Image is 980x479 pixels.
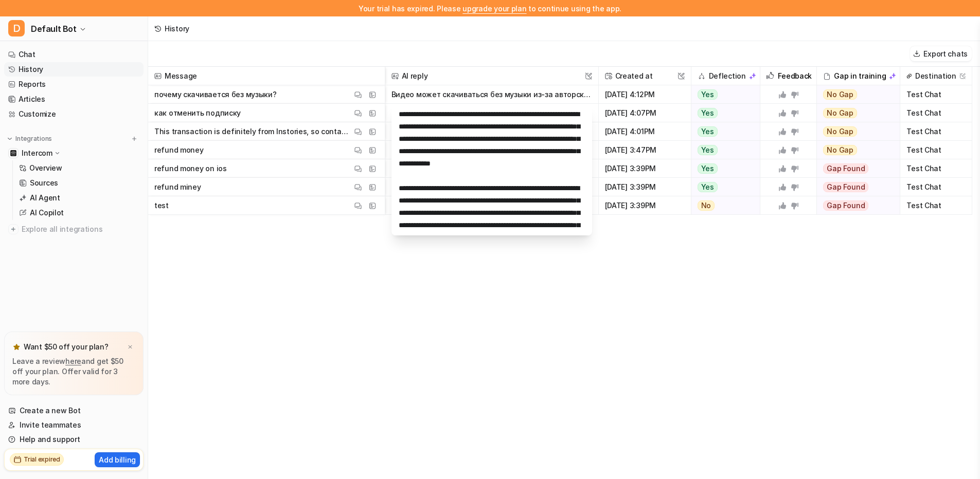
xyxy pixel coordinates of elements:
img: expand menu [6,135,13,142]
a: Customize [4,107,144,121]
span: Test Chat [904,178,968,196]
div: History [165,23,189,34]
p: refund miney [154,178,201,196]
a: Create a new Bot [4,403,144,418]
span: No Gap [823,108,857,118]
h2: Deflection [709,67,746,85]
span: No Gap [823,89,857,100]
span: [DATE] 4:12PM [603,85,687,104]
span: [DATE] 4:01PM [603,122,687,141]
span: Message [152,67,381,85]
span: [DATE] 3:39PM [603,178,687,196]
span: Destination [904,67,968,85]
span: Test Chat [904,141,968,159]
a: Invite teammates [4,418,144,432]
button: Чтобы отменить подписку на Instories: - Если у вас iPhone, откройте настройки устройства, нажмите... [391,104,592,122]
img: x [127,344,133,351]
span: Test Chat [904,85,968,104]
span: No Gap [823,145,857,155]
span: Yes [698,89,718,100]
button: Gap Found [817,159,893,178]
button: No Gap [817,141,893,159]
button: Integrations [4,134,55,144]
button: No [691,196,755,215]
img: explore all integrations [8,224,19,234]
a: Overview [15,161,144,175]
span: AI reply [389,67,594,85]
span: Explore all integrations [22,221,139,237]
span: [DATE] 3:47PM [603,141,687,159]
span: Yes [698,126,718,137]
a: Explore all integrations [4,222,144,236]
p: Integrations [15,135,52,143]
a: Sources [15,176,144,190]
button: Add billing [95,452,140,467]
a: Chat [4,47,144,62]
span: Test Chat [904,104,968,122]
button: Gap Found [817,178,893,196]
p: refund money on ios [154,159,227,178]
span: Gap Found [823,200,868,211]
a: History [4,62,144,77]
p: refund money [154,141,204,159]
p: почему скачивается без музыки? [154,85,277,104]
p: как отменить подписку [154,104,241,122]
p: AI Agent [30,193,60,203]
button: Gap Found [817,196,893,215]
span: Gap Found [823,182,868,192]
a: Articles [4,92,144,106]
a: upgrade your plan [462,4,526,13]
h2: Trial expired [24,455,60,464]
p: Add billing [99,454,136,465]
a: here [65,357,81,365]
a: AI Agent [15,191,144,205]
button: Видео может скачиваться без музыки из-за авторских прав — Instories не добавляет музыку в шаблоны... [391,85,592,104]
h2: Feedback [778,67,812,85]
span: Test Chat [904,122,968,141]
img: star [12,343,21,351]
p: Leave a review and get $50 off your plan. Offer valid for 3 more days. [12,356,135,387]
span: Yes [698,182,718,192]
span: Test Chat [904,196,968,215]
span: [DATE] 3:39PM [603,196,687,215]
span: [DATE] 3:39PM [603,159,687,178]
button: No Gap [817,104,893,122]
span: No [698,200,715,211]
p: Overview [29,163,62,173]
p: AI Copilot [30,208,64,218]
a: AI Copilot [15,206,144,220]
button: No Gap [817,122,893,141]
span: Gap Found [823,163,868,174]
button: Yes [691,141,755,159]
span: [DATE] 4:07PM [603,104,687,122]
span: Yes [698,108,718,118]
button: Yes [691,85,755,104]
span: Yes [698,145,718,155]
button: No Gap [817,85,893,104]
span: Yes [698,163,718,174]
span: Default Bot [31,22,77,36]
div: Gap in training [821,67,896,85]
span: Created at [603,67,687,85]
span: No Gap [823,126,857,137]
button: Export chats [910,46,972,61]
p: Want $50 off your plan? [24,342,109,352]
a: Help and support [4,432,144,447]
button: Yes [691,159,755,178]
span: Test Chat [904,159,968,178]
p: Intercom [22,148,52,158]
p: Sources [30,178,58,188]
img: Intercom [10,150,16,156]
button: Yes [691,178,755,196]
p: This transaction is definitely from Instories, so contacting Apple Support will not help me, as I... [154,122,352,141]
span: D [8,20,25,36]
img: menu_add.svg [131,135,138,142]
a: Reports [4,77,144,91]
p: test [154,196,169,215]
button: Yes [691,104,755,122]
button: Yes [691,122,755,141]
